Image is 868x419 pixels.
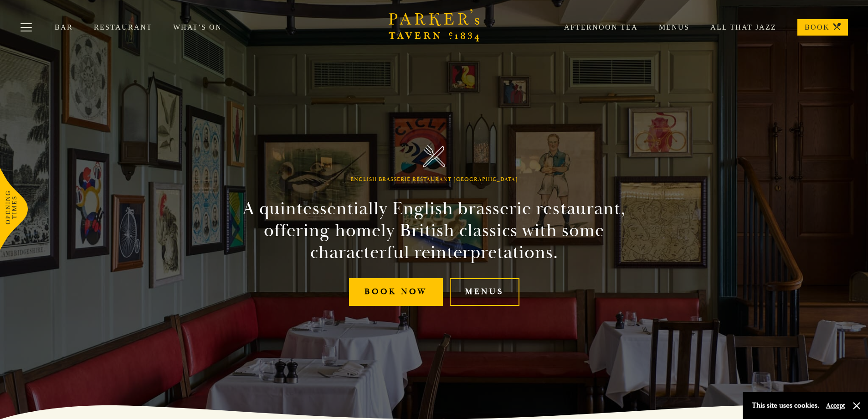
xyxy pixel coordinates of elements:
[226,198,642,264] h2: A quintessentially English brasserie restaurant, offering homely British classics with some chara...
[423,145,445,167] img: Parker's Tavern Brasserie Cambridge
[852,401,861,410] button: Close and accept
[450,278,519,306] a: Menus
[350,176,518,183] h1: English Brasserie Restaurant [GEOGRAPHIC_DATA]
[349,278,443,306] a: Book Now
[826,401,845,410] button: Accept
[752,399,819,412] p: This site uses cookies.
